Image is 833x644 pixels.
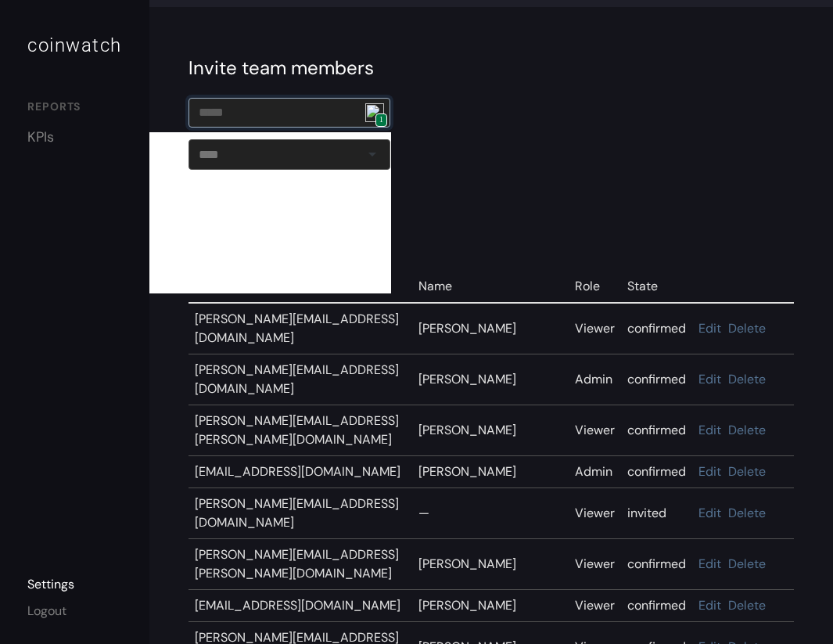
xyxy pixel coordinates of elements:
[189,354,413,405] td: [PERSON_NAME][EMAIL_ADDRESS][DOMAIN_NAME]
[27,31,122,59] div: coinwatch
[728,597,766,613] a: Delete
[27,603,66,619] a: Logout
[575,371,612,387] span: Admin
[412,354,569,405] td: [PERSON_NAME]
[412,590,569,622] td: [PERSON_NAME]
[189,539,413,590] td: [PERSON_NAME][EMAIL_ADDRESS][PERSON_NAME][DOMAIN_NAME]
[621,456,692,488] td: confirmed
[728,371,766,387] a: Delete
[189,303,413,354] td: [PERSON_NAME][EMAIL_ADDRESS][DOMAIN_NAME]
[575,320,615,336] span: Viewer
[698,597,721,613] a: Edit
[621,539,692,590] td: confirmed
[621,271,692,303] td: State
[728,556,766,572] a: Delete
[189,54,795,82] div: Invite team members
[728,505,766,521] a: Delete
[621,303,692,354] td: confirmed
[189,235,795,263] div: Who has access
[412,488,569,539] td: —
[698,463,721,480] a: Edit
[621,590,692,622] td: confirmed
[189,590,413,622] td: [EMAIL_ADDRESS][DOMAIN_NAME]
[27,127,122,148] a: KPIs
[728,463,766,480] a: Delete
[412,539,569,590] td: [PERSON_NAME]
[621,405,692,456] td: confirmed
[412,405,569,456] td: [PERSON_NAME]
[575,463,612,480] span: Admin
[575,597,615,613] span: Viewer
[365,103,384,122] img: npw-badge-icon.svg
[569,271,621,303] td: Role
[698,505,721,521] a: Edit
[728,422,766,438] a: Delete
[698,422,721,438] a: Edit
[189,405,413,456] td: [PERSON_NAME][EMAIL_ADDRESS][PERSON_NAME][DOMAIN_NAME]
[189,488,413,539] td: [PERSON_NAME][EMAIL_ADDRESS][DOMAIN_NAME]
[575,422,615,438] span: Viewer
[698,371,721,387] a: Edit
[728,320,766,336] a: Delete
[621,488,692,539] td: invited
[698,320,721,336] a: Edit
[412,303,569,354] td: [PERSON_NAME]
[698,556,721,572] a: Edit
[27,99,122,119] div: REPORTS
[189,456,413,488] td: [EMAIL_ADDRESS][DOMAIN_NAME]
[412,271,569,303] td: Name
[575,505,615,521] span: Viewer
[375,113,387,127] span: 1
[621,354,692,405] td: confirmed
[412,456,569,488] td: [PERSON_NAME]
[575,556,615,572] span: Viewer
